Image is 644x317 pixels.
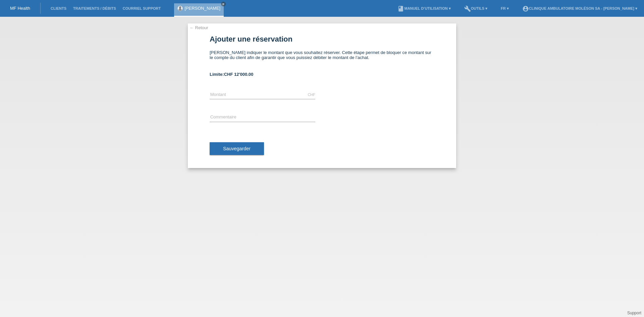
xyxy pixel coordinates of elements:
[224,72,254,77] span: CHF 12'000.00
[464,5,471,12] i: build
[397,5,404,12] i: book
[394,6,454,10] a: bookManuel d’utilisation ▾
[222,2,225,6] i: close
[119,6,164,10] a: Courriel Support
[210,35,434,43] h1: Ajouter une réservation
[184,6,220,11] a: [PERSON_NAME]
[497,6,512,10] a: FR ▾
[210,50,434,65] div: [PERSON_NAME] indiquer le montant que vous souhaitez réserver. Cette étape permet de bloquer ce m...
[190,25,208,30] a: ← Retour
[210,142,264,155] button: Sauvegarder
[223,146,251,151] span: Sauvegarder
[308,93,315,97] div: CHF
[70,6,119,10] a: Traitements / débits
[519,6,641,10] a: account_circleClinique ambulatoire Moléson SA - [PERSON_NAME] ▾
[221,2,226,6] a: close
[47,6,70,10] a: Clients
[210,72,253,77] b: Limite:
[461,6,491,10] a: buildOutils ▾
[10,6,30,11] a: MF Health
[522,5,529,12] i: account_circle
[627,311,641,315] a: Support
